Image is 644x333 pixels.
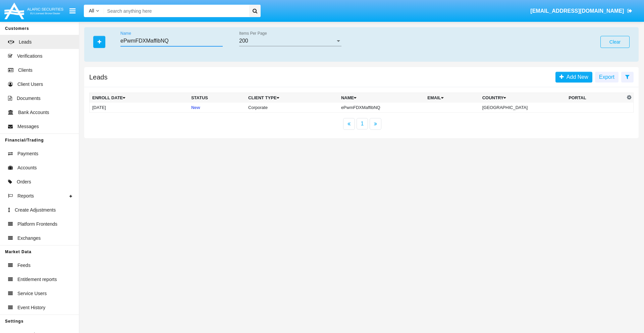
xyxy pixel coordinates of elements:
[104,5,247,17] input: Search
[17,235,41,242] span: Exchanges
[17,81,43,88] span: Client Users
[17,164,37,171] span: Accounts
[15,207,56,214] span: Create Adjustments
[480,103,566,113] td: [GEOGRAPHIC_DATA]
[530,8,624,14] span: [EMAIL_ADDRESS][DOMAIN_NAME]
[246,93,338,103] th: Client Type
[17,262,31,269] span: Feeds
[90,103,189,113] td: [DATE]
[17,95,41,102] span: Documents
[17,276,57,283] span: Entitlement reports
[17,221,57,228] span: Platform Frontends
[555,72,592,82] a: Add New
[425,93,479,103] th: Email
[90,93,189,103] th: Enroll Date
[600,36,630,48] button: Clear
[595,72,619,82] button: Export
[3,1,64,21] img: Logo image
[17,192,34,200] span: Reports
[19,39,32,46] span: Leads
[239,38,248,44] span: 200
[338,93,425,103] th: Name
[246,103,338,113] td: Corporate
[84,7,104,14] a: All
[17,150,38,157] span: Payments
[527,2,636,20] a: [EMAIL_ADDRESS][DOMAIN_NAME]
[189,103,246,113] td: New
[89,8,94,13] span: All
[566,93,625,103] th: Portal
[189,93,246,103] th: Status
[89,74,108,80] h5: Leads
[18,67,33,74] span: Clients
[17,178,31,185] span: Orders
[84,118,639,130] nav: paginator
[17,290,47,297] span: Service Users
[338,103,425,113] td: ePwmFDXMaffibNQ
[17,53,42,60] span: Verifications
[17,123,39,130] span: Messages
[480,93,566,103] th: Country
[564,74,588,80] span: Add New
[17,304,45,311] span: Event History
[599,74,614,80] span: Export
[18,109,49,116] span: Bank Accounts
